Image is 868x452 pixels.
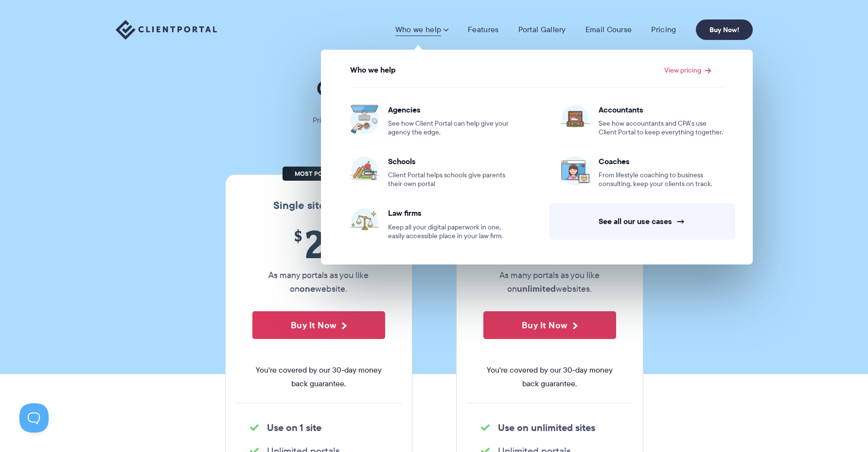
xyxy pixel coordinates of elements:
span: Keep all your digital paperwork in one, easily accessible place in your law firm. [388,223,513,241]
h3: Single site license [235,199,402,212]
p: Pricing shouldn't be complicated. Straightforward plans, no hidden fees. [288,113,580,127]
span: Coaches [599,156,724,166]
span: You're covered by our 30-day money back guarantee. [252,363,385,391]
iframe: Toggle Customer Support [19,403,49,433]
span: From lifestyle coaching to business consulting, keep your clients on track. [599,171,724,188]
strong: Use on 1 site [267,420,321,435]
span: See how Client Portal can help give your agency the edge. [388,119,513,137]
span: See how accountants and CPA’s use Client Portal to keep everything together. [599,119,724,137]
a: Features [468,25,498,35]
a: Pricing [651,25,676,35]
span: 49 [483,222,616,266]
ul: View pricing [326,78,747,250]
span: Who we help [350,66,396,75]
p: As many portals as you like on website. [252,268,385,296]
span: Agencies [388,105,513,114]
a: Email Course [585,25,632,35]
strong: Use on unlimited sites [498,420,595,435]
span: You're covered by our 30-day money back guarantee. [483,363,616,391]
span: 25 [252,222,385,266]
a: View pricing [664,67,711,74]
ul: Who we help [321,50,753,264]
strong: unlimited [517,282,556,295]
span: → [676,216,685,226]
a: Portal Gallery [518,25,566,35]
span: Schools [388,156,513,166]
p: As many portals as you like on websites. [483,268,616,296]
span: Law firms [388,208,513,218]
span: Accountants [599,105,724,114]
a: See all our use cases [549,203,735,240]
button: Buy It Now [483,311,616,339]
button: Buy It Now [252,311,385,339]
span: Client Portal helps schools give parents their own portal [388,171,513,188]
strong: one [300,282,315,295]
a: Who we help [395,25,448,35]
a: Buy Now! [696,19,753,40]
